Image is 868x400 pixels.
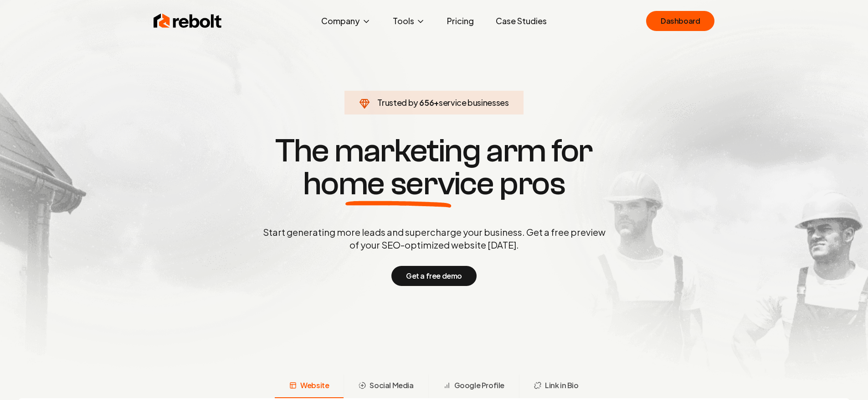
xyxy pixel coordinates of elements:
img: Rebolt Logo [154,12,222,30]
span: Website [300,380,329,391]
span: Google Profile [454,380,504,391]
a: Dashboard [646,11,714,31]
button: Social Media [344,374,428,398]
button: Google Profile [428,374,519,398]
button: Get a free demo [391,266,477,286]
span: Social Media [370,380,413,391]
button: Link in Bio [519,374,593,398]
button: Company [314,12,378,30]
button: Website [275,374,344,398]
span: home service [303,167,494,200]
button: Tools [385,12,432,30]
span: Link in Bio [545,380,579,391]
span: service businesses [439,97,509,108]
span: + [434,97,439,108]
a: Pricing [440,12,481,30]
p: Start generating more leads and supercharge your business. Get a free preview of your SEO-optimiz... [261,226,607,251]
a: Case Studies [488,12,554,30]
span: 656 [419,96,434,109]
span: Trusted by [377,97,418,108]
h1: The marketing arm for pros [216,135,653,200]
